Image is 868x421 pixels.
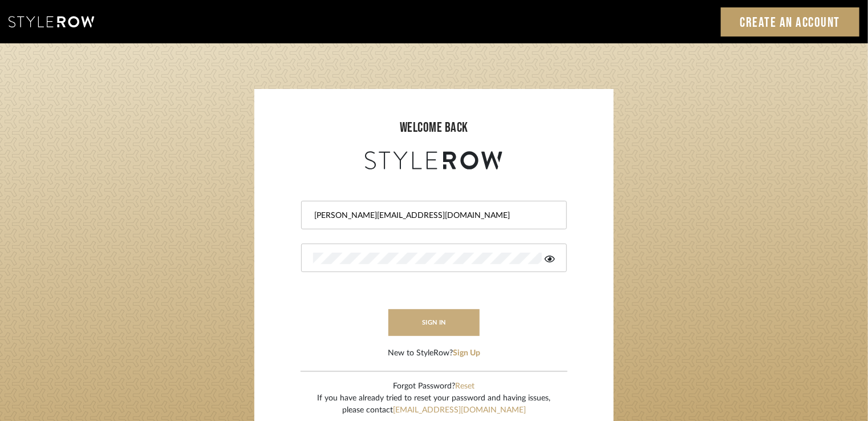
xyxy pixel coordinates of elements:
[721,7,860,37] a: Create an Account
[318,392,551,416] div: If you have already tried to reset your password and having issues, please contact
[456,380,475,392] button: Reset
[393,406,526,414] a: [EMAIL_ADDRESS][DOMAIN_NAME]
[266,118,602,138] div: welcome back
[388,347,480,359] div: New to StyleRow?
[318,380,551,392] div: Forgot Password?
[453,347,480,359] button: Sign Up
[388,309,480,336] button: sign in
[313,210,552,221] input: Email Address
